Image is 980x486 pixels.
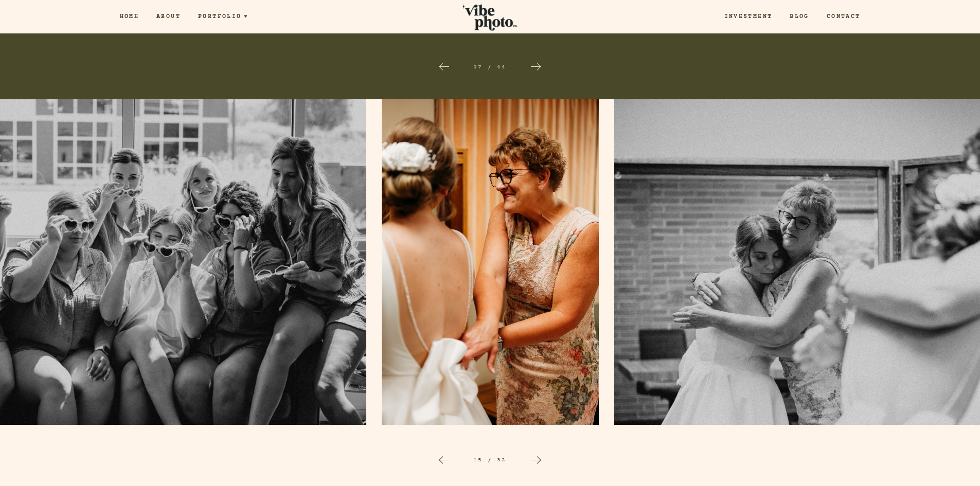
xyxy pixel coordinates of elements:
a: Contact [818,12,869,21]
span: 15 [473,457,483,463]
span: 44 [497,64,506,70]
a: Investment [716,12,781,21]
span: 07 [473,64,483,70]
span: / [488,457,492,463]
img: Vibe Photo Co. [462,3,517,31]
a: Home [111,12,148,21]
span: 32 [497,457,506,463]
span: / [488,64,492,70]
span: Portfolio [198,14,241,20]
a: About [148,12,189,21]
a: Blog [781,12,818,21]
a: Portfolio [189,12,257,21]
